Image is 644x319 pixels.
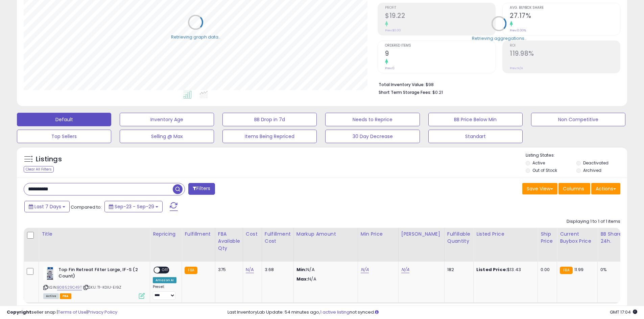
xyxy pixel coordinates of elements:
div: 0% [600,267,623,273]
span: OFF [160,267,171,273]
button: Selling @ Max [120,130,214,143]
a: N/A [361,266,369,273]
button: BB Price Below Min [428,113,523,126]
div: Fulfillable Quantity [447,231,471,245]
span: 2025-10-7 17:04 GMT [610,309,637,315]
div: Fulfillment [185,231,212,238]
div: 182 [447,267,468,273]
div: $13.43 [476,267,532,273]
span: 11.99 [574,266,584,273]
button: Inventory Age [120,113,214,126]
span: All listings currently available for purchase on Amazon [43,293,59,299]
label: Archived [583,167,601,173]
button: Default [17,113,111,126]
p: N/A [296,267,353,273]
strong: Copyright [7,309,31,315]
div: FBA Available Qty [218,231,240,252]
div: [PERSON_NAME] [401,231,442,238]
span: Last 7 Days [34,203,61,210]
button: Columns [558,183,590,194]
div: Markup Amount [296,231,355,238]
div: Clear All Filters [24,166,54,172]
button: Items Being Repriced [222,130,317,143]
div: Preset: [153,285,176,300]
div: Fulfillment Cost [265,231,291,245]
button: 30 Day Decrease [325,130,420,143]
a: 1 active listing [320,309,350,315]
label: Active [532,160,545,166]
div: Cost [246,231,259,238]
button: Save View [522,183,557,194]
div: Ship Price [541,231,554,245]
small: FBA [185,267,197,274]
a: N/A [246,266,254,273]
a: Privacy Policy [88,309,117,315]
img: 51WHfuj-eZL._SL40_.jpg [43,267,57,280]
div: Retrieving graph data.. [171,34,220,40]
h5: Listings [36,155,62,164]
div: Displaying 1 to 1 of 1 items [567,218,620,225]
p: Listing States: [526,152,627,159]
span: Sep-23 - Sep-29 [115,203,154,210]
span: | SKU: T1-K0IU-EI9Z [83,285,121,290]
button: Actions [591,183,620,194]
button: BB Drop in 7d [222,113,317,126]
div: Retrieving aggregations.. [472,35,526,41]
a: N/A [401,266,409,273]
a: Terms of Use [58,309,87,315]
small: FBA [560,267,572,274]
span: FBA [60,293,71,299]
div: Current Buybox Price [560,231,595,245]
div: ASIN: [43,267,145,298]
a: B08529C49T [57,285,82,290]
button: Top Sellers [17,130,111,143]
p: N/A [296,276,353,282]
button: Needs to Reprice [325,113,420,126]
button: Sep-23 - Sep-29 [104,201,163,212]
div: Amazon AI [153,277,176,283]
div: Listed Price [476,231,535,238]
div: Min Price [361,231,396,238]
button: Non Competitive [531,113,625,126]
div: BB Share 24h. [600,231,625,245]
div: Repricing [153,231,179,238]
div: Title [42,231,147,238]
div: 375 [218,267,238,273]
strong: Max: [296,276,308,282]
b: Top Fin Retreat Filter Large, IF-S (2 Count) [58,267,141,281]
div: 0.00 [541,267,552,273]
b: Listed Price: [476,266,507,273]
div: seller snap | | [7,309,117,316]
div: 3.68 [265,267,288,273]
button: Last 7 Days [24,201,70,212]
div: Last InventoryLab Update: 54 minutes ago, not synced. [228,309,637,316]
span: Compared to: [71,204,102,210]
span: Columns [563,185,584,192]
button: Standart [428,130,523,143]
button: Filters [188,183,215,195]
strong: Min: [296,266,307,273]
label: Out of Stock [532,167,557,173]
label: Deactivated [583,160,609,166]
